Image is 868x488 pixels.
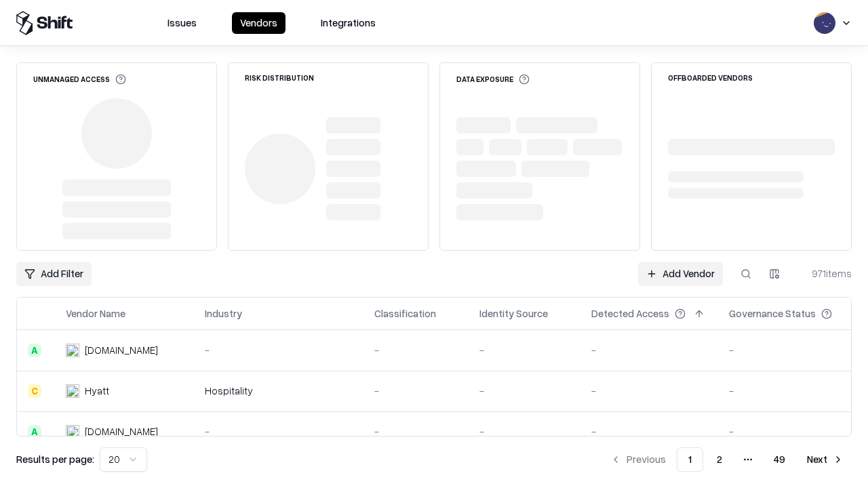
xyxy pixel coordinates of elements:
button: Next [799,447,852,472]
div: Detected Access [591,306,669,321]
div: Identity Source [479,306,548,321]
div: A [28,344,41,357]
div: - [729,343,854,357]
button: Vendors [232,12,285,34]
div: - [374,384,458,398]
div: - [591,384,707,398]
div: - [374,343,458,357]
div: - [374,424,458,439]
div: Vendor Name [66,306,125,321]
div: - [205,424,353,439]
div: Data Exposure [456,74,530,85]
a: Add Vendor [638,262,723,286]
div: Risk Distribution [245,74,314,81]
button: 2 [706,447,733,472]
div: Governance Status [729,306,816,321]
button: Issues [159,12,205,34]
div: - [591,424,707,439]
div: C [28,384,41,398]
div: - [479,424,570,439]
div: Hyatt [85,384,109,398]
img: intrado.com [66,344,79,357]
div: Offboarded Vendors [668,74,753,81]
p: Results per page: [16,452,94,466]
div: - [205,343,353,357]
div: Hospitality [205,384,353,398]
div: Industry [205,306,242,321]
img: primesec.co.il [66,425,79,439]
div: - [729,384,854,398]
div: - [479,343,570,357]
div: A [28,425,41,439]
div: Unmanaged Access [33,74,126,85]
div: Classification [374,306,436,321]
div: - [591,343,707,357]
button: 49 [763,447,796,472]
div: 971 items [797,266,852,281]
button: Add Filter [16,262,92,286]
img: Hyatt [66,384,79,398]
div: - [479,384,570,398]
button: Integrations [313,12,384,34]
button: 1 [677,447,703,472]
nav: pagination [602,447,852,472]
div: [DOMAIN_NAME] [85,343,158,357]
div: - [729,424,854,439]
div: [DOMAIN_NAME] [85,424,158,439]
